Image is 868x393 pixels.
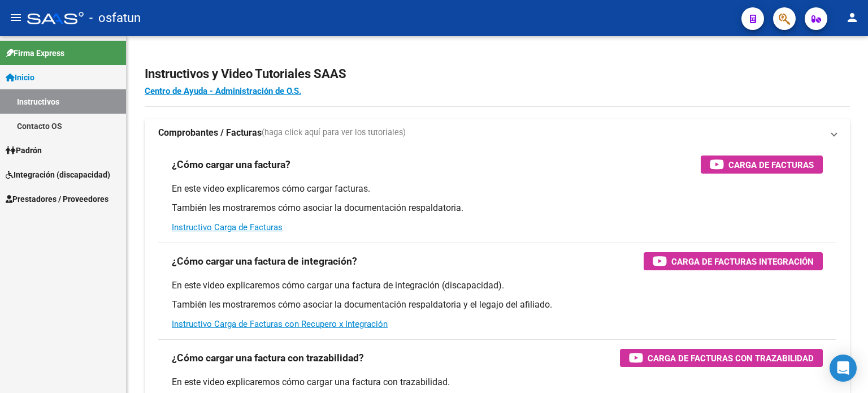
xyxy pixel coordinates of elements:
[9,11,23,24] mat-icon: menu
[172,319,388,329] a: Instructivo Carga de Facturas con Recupero x Integración
[145,86,301,96] a: Centro de Ayuda - Administración de O.S.
[172,222,283,232] a: Instructivo Carga de Facturas
[701,156,823,174] button: Carga de Facturas
[6,193,108,205] span: Prestadores / Proveedores
[172,202,823,214] p: También les mostraremos cómo asociar la documentación respaldatoria.
[172,183,823,195] p: En este video explicaremos cómo cargar facturas.
[262,127,406,139] span: (haga click aquí para ver los tutoriales)
[728,158,814,172] span: Carga de Facturas
[172,376,823,388] p: En este video explicaremos cómo cargar una factura con trazabilidad.
[671,254,814,269] span: Carga de Facturas Integración
[620,349,823,367] button: Carga de Facturas con Trazabilidad
[89,6,141,31] span: - osfatun
[648,351,814,365] span: Carga de Facturas con Trazabilidad
[6,71,34,84] span: Inicio
[145,63,850,85] h2: Instructivos y Video Tutoriales SAAS
[158,127,262,139] strong: Comprobantes / Facturas
[172,279,823,292] p: En este video explicaremos cómo cargar una factura de integración (discapacidad).
[172,253,357,269] h3: ¿Cómo cargar una factura de integración?
[6,47,64,59] span: Firma Express
[6,169,110,181] span: Integración (discapacidad)
[644,252,823,270] button: Carga de Facturas Integración
[172,350,364,366] h3: ¿Cómo cargar una factura con trazabilidad?
[145,119,850,146] mat-expansion-panel-header: Comprobantes / Facturas(haga click aquí para ver los tutoriales)
[172,157,290,172] h3: ¿Cómo cargar una factura?
[172,299,823,311] p: También les mostraremos cómo asociar la documentación respaldatoria y el legajo del afiliado.
[830,355,857,382] div: Open Intercom Messenger
[6,144,42,157] span: Padrón
[845,11,859,24] mat-icon: person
